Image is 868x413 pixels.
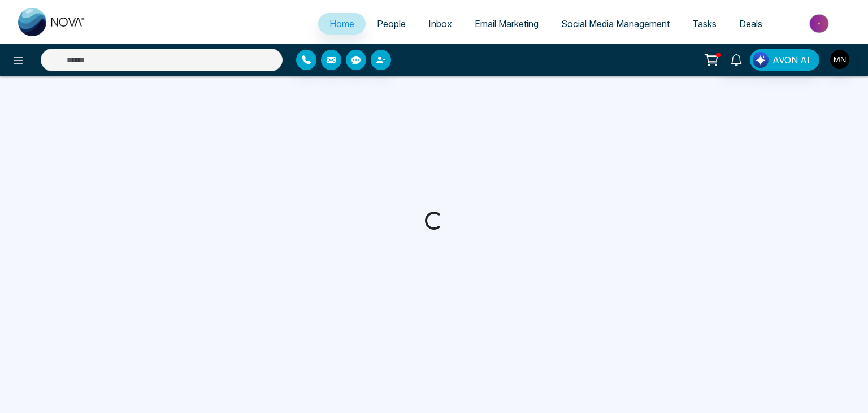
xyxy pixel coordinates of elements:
[428,18,452,29] span: Inbox
[329,18,354,29] span: Home
[753,52,769,68] img: Lead Flow
[366,13,417,35] a: People
[318,13,366,35] a: Home
[739,18,762,29] span: Deals
[377,18,406,29] span: People
[750,49,819,71] button: AVON AI
[728,13,774,35] a: Deals
[550,13,681,35] a: Social Media Management
[692,18,717,29] span: Tasks
[561,18,670,29] span: Social Media Management
[830,50,849,69] img: User Avatar
[772,53,810,67] span: AVON AI
[463,13,550,35] a: Email Marketing
[779,11,861,36] img: Market-place.gif
[475,18,539,29] span: Email Marketing
[681,13,728,35] a: Tasks
[417,13,463,35] a: Inbox
[18,8,86,36] img: Nova CRM Logo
